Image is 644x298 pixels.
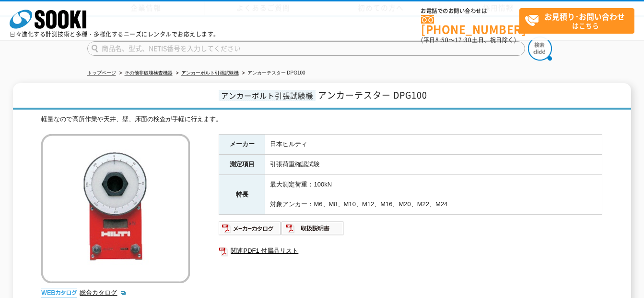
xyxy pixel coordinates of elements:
[455,36,472,44] span: 17:30
[87,70,116,75] a: トップページ
[421,36,516,44] span: (平日 ～ 土日、祝日除く)
[421,15,519,35] a: [PHONE_NUMBER]
[544,11,625,22] strong: お見積り･お問い合わせ
[281,221,344,236] img: 取扱説明書
[525,9,634,33] span: はこちら
[41,288,77,298] img: webカタログ
[240,68,305,78] li: アンカーテスター DPG100
[41,134,190,283] img: アンカーテスター DPG100
[181,70,239,75] a: アンカーボルト引張試験機
[219,174,265,214] th: 特長
[125,70,173,75] a: その他非破壊検査機器
[80,289,127,296] a: 総合カタログ
[219,245,602,257] a: 関連PDF1 付属品リスト
[219,154,265,174] th: 測定項目
[41,114,602,124] div: 軽量なので高所作業や天井、壁、床面の検査が手軽に行えます。
[265,174,602,214] td: 最大測定荷重：100kN 対象アンカー：M6、M8、M10、M12、M16、M20、M22、M24
[219,135,265,155] th: メーカー
[528,37,552,61] img: btn_search.png
[318,88,427,101] span: アンカーテスター DPG100
[219,221,281,236] img: メーカーカタログ
[265,154,602,174] td: 引張荷重確認試験
[265,135,602,155] td: 日本ヒルティ
[519,8,634,34] a: お見積り･お問い合わせはこちら
[219,90,316,101] span: アンカーボルト引張試験機
[435,36,449,44] span: 8:50
[10,31,220,37] p: 日々進化する計測技術と多種・多様化するニーズにレンタルでお応えします。
[421,8,519,14] span: お電話でのお問い合わせは
[87,41,525,56] input: 商品名、型式、NETIS番号を入力してください
[281,227,344,234] a: 取扱説明書
[219,227,281,234] a: メーカーカタログ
